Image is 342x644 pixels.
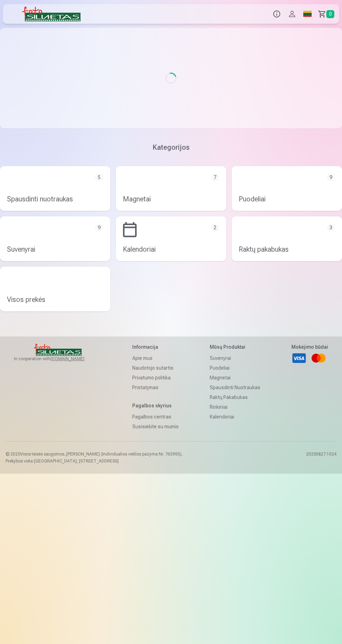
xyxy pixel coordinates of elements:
[210,402,260,412] a: Rinkiniai
[132,402,179,409] h5: Pagalbos skyrius
[211,173,219,182] div: 7
[210,353,260,363] a: Suvenyrai
[291,343,328,350] h5: Mokėjimo būdai
[232,216,342,261] a: Raktų pakabukas3
[22,6,81,22] img: /v3
[327,223,335,232] div: 3
[116,216,226,261] a: Kalendoriai2
[132,343,179,350] h5: Informacija
[51,356,101,362] a: [DOMAIN_NAME]
[132,363,179,373] a: Naudotojo sutartis
[327,173,335,182] div: 9
[291,350,307,366] a: Visa
[66,452,183,457] span: [PERSON_NAME] (Individualios veiklos pazyma Nr. 763993),
[132,353,179,363] a: Apie mus
[6,458,183,464] p: Prekybos vieta [GEOGRAPHIC_DATA], [STREET_ADDRESS]
[132,383,179,392] a: Pristatymas
[95,173,103,182] div: 5
[6,451,183,457] p: © 2025 Visos teisės saugomos. ,
[116,166,226,211] a: Magnetai7
[132,422,179,431] a: Susisiekite su mumis
[315,4,339,24] a: Krepšelis0
[311,350,326,366] a: Mastercard
[210,392,260,402] a: Raktų pakabukas
[95,223,103,232] div: 9
[306,451,336,464] p: 20250827.1024
[211,223,219,232] div: 2
[326,10,334,18] span: 0
[132,412,179,422] a: Pagalbos centras
[132,373,179,383] a: Privatumo politika
[210,363,260,373] a: Puodeliai
[210,343,260,350] h5: Mūsų produktai
[284,4,300,24] button: Profilis
[210,412,260,422] a: Kalendoriai
[210,383,260,392] a: Spausdinti nuotraukas
[300,4,315,24] a: Global
[210,373,260,383] a: Magnetai
[269,4,284,24] button: Info
[232,166,342,211] a: Puodeliai9
[14,356,101,362] span: In cooperation with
